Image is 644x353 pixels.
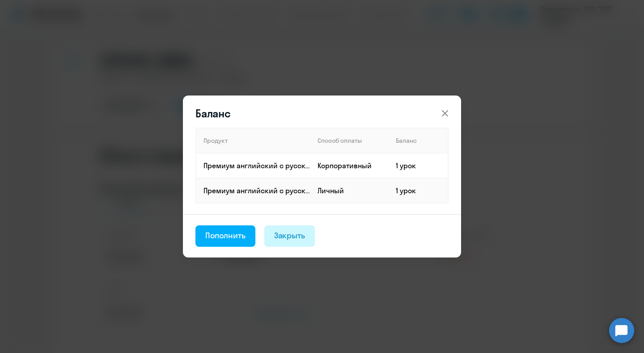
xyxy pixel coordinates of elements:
[310,153,389,178] td: Корпоративный
[195,225,255,247] button: Пополнить
[389,128,448,153] th: Баланс
[203,186,310,195] p: Премиум английский с русскоговорящим преподавателем
[205,230,246,241] div: Пополнить
[310,178,389,203] td: Личный
[196,128,310,153] th: Продукт
[183,106,461,120] header: Баланс
[310,128,389,153] th: Способ оплаты
[389,153,448,178] td: 1 урок
[264,225,315,247] button: Закрыть
[274,230,305,241] div: Закрыть
[203,161,310,170] p: Премиум английский с русскоговорящим преподавателем
[389,178,448,203] td: 1 урок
